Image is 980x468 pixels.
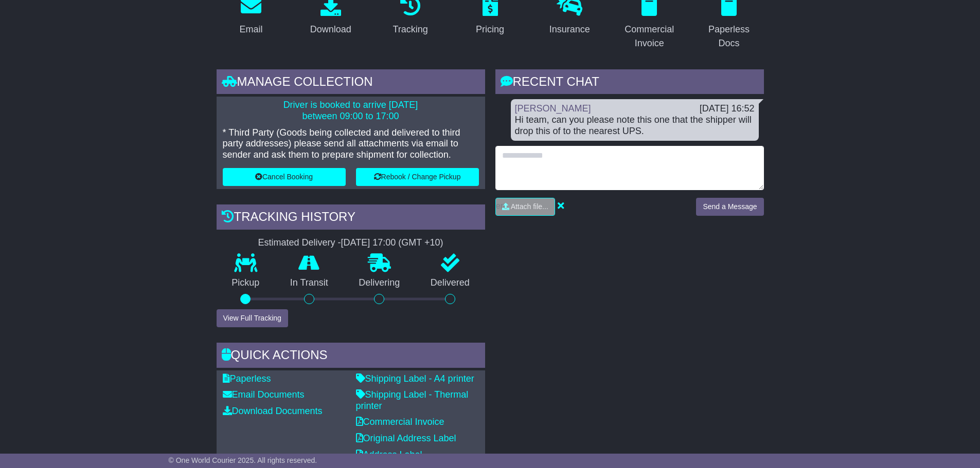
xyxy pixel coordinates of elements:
p: Delivering [344,277,416,289]
div: Hi team, can you please note this one that the shipper will drop this of to the nearest UPS. [515,115,755,137]
span: © One World Courier 2025. All rights reserved. [169,456,317,464]
a: Email Documents [223,389,305,400]
p: In Transit [275,277,344,289]
a: Shipping Label - Thermal printer [356,389,469,411]
a: Paperless [223,373,271,384]
div: Email [239,23,262,36]
a: Commercial Invoice [356,417,444,427]
div: Manage collection [217,69,485,97]
p: Delivered [415,277,485,289]
a: Download Documents [223,406,323,416]
a: [PERSON_NAME] [515,103,591,114]
p: Pickup [217,277,275,289]
div: Download [310,23,351,36]
div: Estimated Delivery - [217,237,485,249]
div: [DATE] 17:00 (GMT +10) [341,237,443,249]
button: Rebook / Change Pickup [356,168,479,186]
a: Original Address Label [356,433,456,443]
button: View Full Tracking [217,309,288,327]
button: Send a Message [696,198,763,216]
div: Tracking history [217,204,485,232]
p: * Third Party (Goods being collected and delivered to third party addresses) please send all atta... [223,127,479,161]
button: Cancel Booking [223,168,346,186]
a: Address Label [356,450,422,460]
div: Paperless Docs [701,23,757,50]
div: Tracking [393,23,427,36]
div: [DATE] 16:52 [700,103,755,115]
div: Commercial Invoice [621,23,678,50]
a: Shipping Label - A4 printer [356,373,474,384]
div: Insurance [549,23,590,36]
p: Driver is booked to arrive [DATE] between 09:00 to 17:00 [223,100,479,122]
div: Pricing [476,23,504,36]
div: Quick Actions [217,343,485,370]
div: RECENT CHAT [495,69,764,97]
